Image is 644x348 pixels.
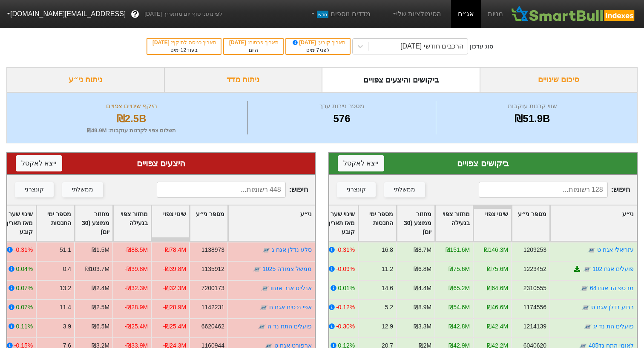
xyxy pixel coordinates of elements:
span: [DATE] [291,40,318,46]
div: 3.9 [63,322,71,331]
span: חיפוש : [157,182,308,198]
div: Toggle SortBy [37,205,74,241]
div: Toggle SortBy [228,205,315,241]
div: Toggle SortBy [512,205,549,241]
img: tase link [258,322,266,331]
div: ₪2.5B [17,111,245,126]
div: -₪32.3M [163,284,186,293]
div: תשלום צפוי לקרנות עוקבות : ₪49.9M [17,126,245,135]
div: 12.9 [382,322,393,331]
div: ₪6.8M [414,265,431,274]
div: -₪32.3M [125,284,148,293]
div: ממשלתי [72,185,93,194]
div: -₪78.4M [163,245,186,254]
div: 5.2 [385,303,393,312]
img: tase link [262,246,270,254]
a: אפי נכסים אגח ח [269,304,312,311]
div: Toggle SortBy [113,205,151,241]
div: קונצרני [347,185,366,194]
span: חדש [317,11,328,18]
div: ₪103.7M [85,265,109,274]
div: ניתוח מדד [164,67,322,92]
div: -₪88.5M [125,245,148,254]
div: -0.31% [14,245,33,254]
div: 11.2 [382,265,393,274]
div: ₪146.3M [484,245,508,254]
div: 0.11% [16,322,33,331]
div: ₪8.9M [414,303,431,312]
button: קונצרני [337,182,376,197]
a: ממשל צמודה 1025 [262,265,312,272]
div: ₪2.4M [92,284,109,293]
div: ₪51.9B [438,111,627,126]
div: היקף שינויים צפויים [17,101,245,111]
div: ₪65.2M [448,284,470,293]
button: ייצא לאקסל [338,155,384,171]
div: 2310555 [523,284,546,293]
div: -0.12% [336,303,355,312]
div: תאריך פרסום : [228,39,279,46]
button: ממשלתי [62,182,103,197]
div: שווי קרנות עוקבות [438,101,627,111]
div: ₪1.5M [92,245,109,254]
div: 1138973 [201,245,224,254]
div: 1223452 [523,265,546,274]
div: תאריך קובע : [290,39,345,46]
div: 1135912 [201,265,224,274]
div: ממשלתי [394,185,415,194]
img: tase link [261,284,269,293]
div: 1174556 [523,303,546,312]
span: 12 [181,47,186,53]
div: 14.6 [382,284,393,293]
div: 576 [250,111,433,126]
div: -₪39.8M [125,265,148,274]
div: Toggle SortBy [75,205,112,241]
div: ₪42.8M [448,322,470,331]
div: ₪3.3M [414,322,431,331]
div: 7200173 [201,284,224,293]
div: Toggle SortBy [474,205,511,241]
div: 16.8 [382,245,393,254]
div: -0.31% [336,245,355,254]
a: עזריאלי אגח ט [597,246,634,253]
div: 1142231 [201,303,224,312]
div: מספר ניירות ערך [250,101,433,111]
div: קונצרני [25,185,44,194]
a: פועלים הת נד יג [593,323,634,330]
div: ניתוח ני״ע [6,67,164,92]
a: אנלייט אנר אגחו [270,285,312,291]
button: ממשלתי [384,182,425,197]
img: tase link [581,303,590,312]
div: ₪4.4M [414,284,431,293]
div: סוג עדכון [470,42,493,51]
div: בעוד ימים [152,46,216,54]
div: Toggle SortBy [320,205,358,241]
span: [DATE] [229,40,247,46]
button: ייצא לאקסל [16,155,62,171]
div: 0.01% [338,284,355,293]
input: 128 רשומות... [479,182,607,198]
div: 1209253 [523,245,546,254]
span: [DATE] [152,40,171,46]
div: 11.4 [60,303,71,312]
div: -₪28.9M [163,303,186,312]
input: 448 רשומות... [157,182,285,198]
div: Toggle SortBy [435,205,473,241]
img: tase link [584,322,592,331]
div: ₪151.6M [446,245,470,254]
div: ₪64.6M [487,284,508,293]
div: Toggle SortBy [359,205,396,241]
div: ₪46.6M [487,303,508,312]
div: 6620462 [201,322,224,331]
div: -0.09% [336,265,355,274]
div: ₪75.6M [448,265,470,274]
a: מז טפ הנ אגח 64 [590,285,634,291]
div: -₪39.8M [163,265,186,274]
div: -₪25.4M [163,322,186,331]
a: הסימולציות שלי [388,6,445,23]
div: -0.30% [336,322,355,331]
span: ? [133,9,138,20]
div: Toggle SortBy [550,205,637,241]
span: חיפוש : [479,182,630,198]
span: 7 [316,47,319,53]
